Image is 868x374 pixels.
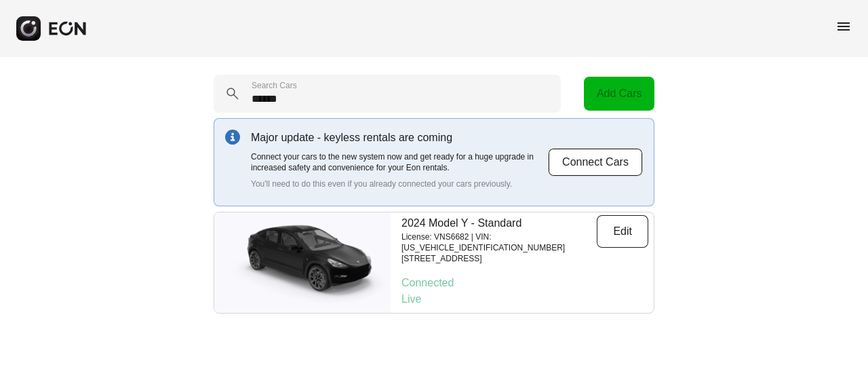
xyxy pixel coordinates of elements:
p: Live [401,291,648,307]
p: You'll need to do this even if you already connected your cars previously. [251,179,548,189]
p: Major update - keyless rentals are coming [251,130,548,146]
p: License: VNS6682 | VIN: [US_VEHICLE_IDENTIFICATION_NUMBER] [401,231,597,253]
p: [STREET_ADDRESS] [401,253,597,264]
img: info [225,130,240,145]
button: Edit [597,215,648,248]
label: Search Cars [252,80,297,91]
button: Connect Cars [548,148,643,176]
p: Connect your cars to the new system now and get ready for a huge upgrade in increased safety and ... [251,151,548,173]
p: 2024 Model Y - Standard [401,215,597,231]
img: car [214,219,391,307]
span: menu [835,18,852,35]
p: Connected [401,275,648,291]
